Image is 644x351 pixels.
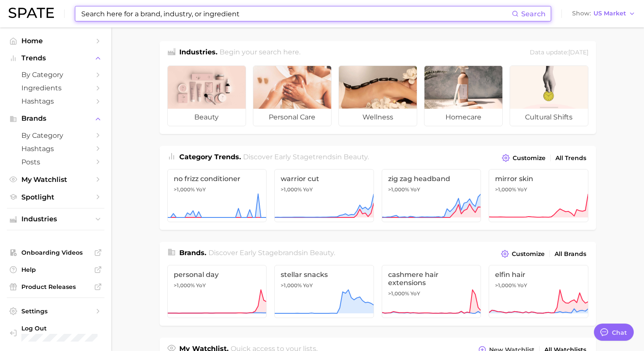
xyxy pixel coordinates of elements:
a: personal care [253,65,332,126]
a: homecare [424,65,503,126]
span: Category Trends . [179,153,241,161]
span: >1,000% [495,282,516,289]
span: All Trends [555,155,586,162]
h2: Begin your search here. [220,47,300,59]
span: Posts [21,158,90,166]
a: All Trends [553,152,588,164]
span: YoY [410,290,420,297]
span: Discover Early Stage brands in . [208,249,335,257]
a: Spotlight [7,190,104,204]
a: no frizz conditioner>1,000% YoY [167,169,267,222]
span: homecare [424,109,502,126]
a: Onboarding Videos [7,246,104,259]
span: wellness [339,109,417,126]
span: >1,000% [174,282,195,289]
span: Brands . [179,249,206,257]
span: Customize [512,250,545,258]
a: Log out. Currently logged in with e-mail sarahpo@benefitcosmetics.com. [7,322,104,344]
span: cashmere hair extensions [388,271,475,287]
span: YoY [196,186,206,193]
button: Customize [500,152,547,164]
span: Ingredients [21,84,90,92]
a: Posts [7,155,104,169]
span: mirror skin [495,175,582,183]
span: Hashtags [21,97,90,105]
a: beauty [167,65,246,126]
a: elfin hair>1,000% YoY [489,265,588,318]
button: Customize [499,248,546,260]
a: by Category [7,129,104,142]
span: Product Releases [21,283,90,291]
span: stellar snacks [281,271,368,279]
span: beauty [310,249,334,257]
span: Brands [21,115,90,122]
span: zig zag headband [388,175,475,183]
span: Help [21,266,90,274]
button: Industries [7,213,104,226]
a: My Watchlist [7,173,104,186]
a: Hashtags [7,95,104,108]
span: YoY [303,282,313,289]
a: zig zag headband>1,000% YoY [382,169,481,222]
span: Discover Early Stage trends in . [243,153,369,161]
span: elfin hair [495,271,582,279]
span: >1,000% [388,290,409,297]
button: Trends [7,52,104,65]
a: Settings [7,305,104,318]
span: All Brands [555,250,586,258]
span: Hashtags [21,145,90,153]
span: Trends [21,54,90,62]
span: Search [521,10,546,18]
span: cultural shifts [510,109,588,126]
span: >1,000% [174,186,195,193]
span: My Watchlist [21,175,90,184]
span: by Category [21,71,90,79]
span: Log Out [21,324,118,332]
a: mirror skin>1,000% YoY [489,169,588,222]
a: wellness [338,65,417,126]
a: Help [7,263,104,276]
a: Home [7,34,104,48]
a: cashmere hair extensions>1,000% YoY [382,265,481,318]
span: beauty [168,109,246,126]
a: cultural shifts [510,65,588,126]
span: Customize [513,155,546,162]
span: Settings [21,307,90,315]
img: SPATE [9,8,54,18]
a: Hashtags [7,142,104,155]
div: Data update: [DATE] [530,47,588,59]
span: personal day [174,271,261,279]
input: Search here for a brand, industry, or ingredient [80,6,512,21]
a: Ingredients [7,81,104,95]
button: Brands [7,112,104,125]
a: All Brands [552,248,588,260]
span: US Market [594,11,626,16]
span: Industries [21,215,90,223]
span: no frizz conditioner [174,175,261,183]
span: >1,000% [281,282,302,289]
span: personal care [253,109,331,126]
span: by Category [21,131,90,140]
span: YoY [517,282,527,289]
span: Onboarding Videos [21,249,90,256]
a: stellar snacks>1,000% YoY [274,265,374,318]
a: personal day>1,000% YoY [167,265,267,318]
h1: Industries. [179,47,217,59]
span: YoY [517,186,527,193]
a: by Category [7,68,104,81]
a: warrior cut>1,000% YoY [274,169,374,222]
span: Home [21,37,90,45]
span: Show [572,11,591,16]
span: >1,000% [281,186,302,193]
span: YoY [303,186,313,193]
span: >1,000% [388,186,409,193]
span: warrior cut [281,175,368,183]
button: ShowUS Market [570,8,638,19]
span: >1,000% [495,186,516,193]
span: YoY [196,282,206,289]
span: beauty [344,153,368,161]
span: Spotlight [21,193,90,201]
a: Product Releases [7,280,104,293]
span: YoY [410,186,420,193]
